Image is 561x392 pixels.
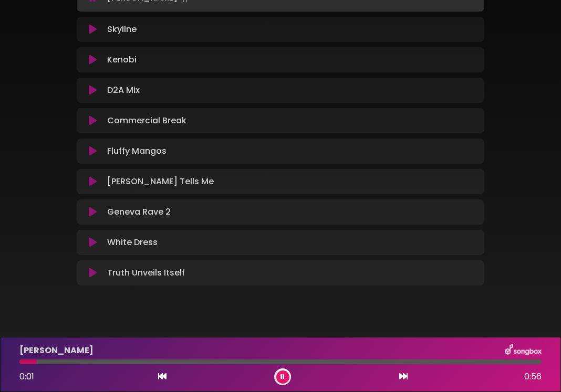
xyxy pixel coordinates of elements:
[107,54,137,66] p: Kenobi
[107,84,140,97] p: D2A Mix
[107,145,167,157] p: Fluffy Mangos
[107,23,137,36] p: Skyline
[107,206,171,218] p: Geneva Rave 2
[107,236,158,249] p: White Dress
[107,114,186,127] p: Commercial Break
[107,267,185,279] p: Truth Unveils Itself
[107,175,214,188] p: [PERSON_NAME] Tells Me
